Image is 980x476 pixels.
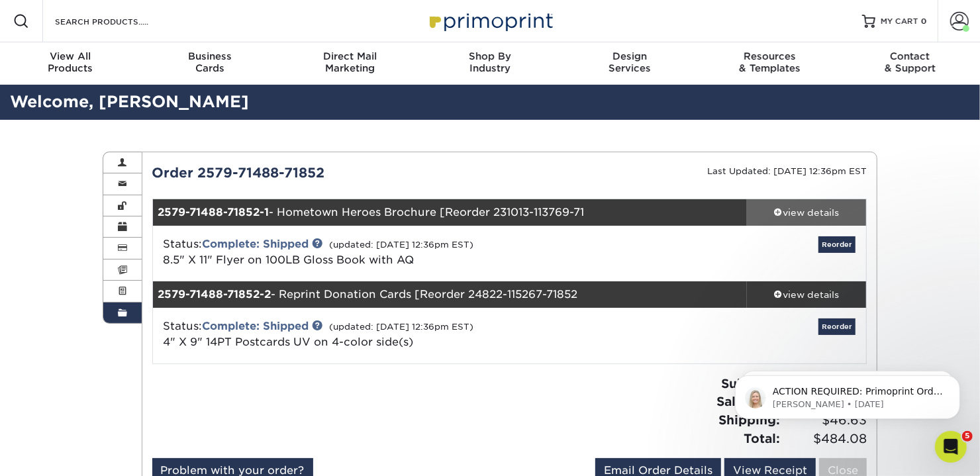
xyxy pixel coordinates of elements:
[747,206,866,219] div: view details
[140,42,279,85] a: BusinessCards
[747,281,866,308] a: view details
[153,199,748,226] div: - Hometown Heroes Brochure [Reorder 231013-113769-71
[58,38,228,338] span: ACTION REQUIRED: Primoprint Order 2599-13636-71852 Hello, We are reaching out with your final pos...
[935,431,967,463] iframe: Intercom live chat
[158,288,271,301] strong: 2579-71488-71852-2
[707,166,867,176] small: Last Updated: [DATE] 12:36pm EST
[154,236,628,268] div: Status:
[140,50,279,74] div: Cards
[747,199,866,226] a: view details
[818,318,856,335] a: Reorder
[158,206,269,218] strong: 2579-71488-71852-1
[330,322,474,332] small: (updated: [DATE] 12:36pm EST)
[881,16,918,27] span: MY CART
[140,50,279,62] span: Business
[153,281,748,308] div: - Reprint Donation Cards [Reorder 24822-115267-71852
[164,336,414,348] span: 4" X 9" 14PT Postcards UV on 4-color side(s)
[164,254,415,266] span: 8.5" X 11" Flyer on 100LB Gloss Book with AQ
[280,42,420,85] a: Direct MailMarketing
[700,42,840,85] a: Resources& Templates
[420,50,560,62] span: Shop By
[560,42,700,85] a: DesignServices
[700,50,840,62] span: Resources
[840,42,980,85] a: Contact& Support
[840,50,980,74] div: & Support
[818,236,856,253] a: Reorder
[142,163,510,183] div: Order 2579-71488-71852
[280,50,420,74] div: Marketing
[420,50,560,74] div: Industry
[154,318,628,350] div: Status:
[962,431,973,442] span: 5
[560,50,700,74] div: Services
[715,348,980,440] iframe: Intercom notifications message
[921,17,927,26] span: 0
[330,240,474,250] small: (updated: [DATE] 12:36pm EST)
[747,288,866,301] div: view details
[840,50,980,62] span: Contact
[203,238,309,250] a: Complete: Shipped
[424,7,556,35] img: Primoprint
[744,431,780,446] strong: Total:
[54,13,183,29] input: SEARCH PRODUCTS.....
[420,42,560,85] a: Shop ByIndustry
[203,320,309,332] a: Complete: Shipped
[560,50,700,62] span: Design
[280,50,420,62] span: Direct Mail
[700,50,840,74] div: & Templates
[58,51,228,63] p: Message from Natalie, sent 2w ago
